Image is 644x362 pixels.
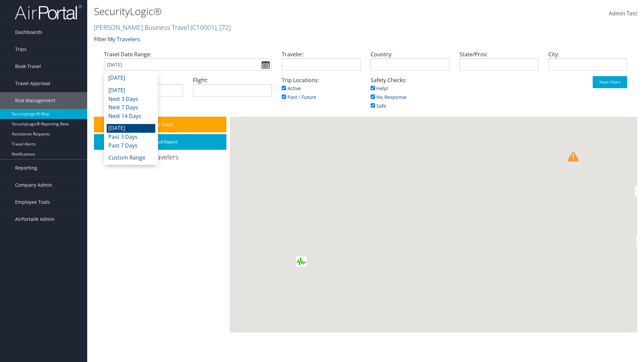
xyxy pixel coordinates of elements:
div: Traveler: [277,50,366,76]
button: Reset Filters [593,76,627,88]
div: City: [543,50,632,76]
a: Active [282,85,301,92]
li: Next 14 Days [107,112,155,121]
a: No Response [371,94,407,100]
div: Country: [366,50,454,76]
li: [DATE] [107,124,155,133]
button: Safety Check [94,117,226,132]
img: airportal-logo.png [15,4,82,20]
a: Help! [371,85,388,92]
div: 0 Travelers [94,153,230,165]
span: Reporting [15,160,37,176]
a: Past / Future [282,94,316,100]
div: Trip Locations: [277,76,366,108]
a: Safe [371,103,386,109]
div: State/Prov: [454,50,543,76]
span: Risk Management [15,92,55,109]
div: Green earthquake alert (Magnitude 4.6M, Depth:114.517km) in Chile 29/08/2025 21:48 UTC, 40 thousa... [296,256,307,267]
span: AirPortal® Admin [15,211,55,228]
li: Past 3 Days [107,133,155,141]
span: Company Admin [15,177,52,193]
span: Dashboards [15,24,42,41]
li: Custom Range [107,154,155,162]
li: [DATE] [107,86,155,95]
li: Next 7 Days [107,103,155,112]
li: [DATE] [107,74,155,82]
span: Admin Test [609,10,637,17]
div: Air/Hotel/Rail: [99,76,188,102]
a: My Travelers [108,36,140,43]
h1: SecurityLogic® [94,4,456,18]
p: Filter: [94,35,456,44]
span: Employee Tools [15,194,50,210]
div: Safety Checks: [366,76,454,117]
button: Download Report [94,134,226,150]
span: Trips [15,41,26,58]
div: Flight: [188,76,277,102]
span: Travel Approval [15,75,50,92]
span: Book Travel [15,58,41,75]
span: ( C10001 ) [191,23,216,32]
div: Travel Date Range: [99,50,277,76]
a: Admin Test [609,3,637,24]
li: Past 7 Days [107,141,155,150]
a: [PERSON_NAME] Business Travel [94,23,231,32]
li: Next 3 Days [107,95,155,104]
span: , [ 72 ] [216,23,231,32]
